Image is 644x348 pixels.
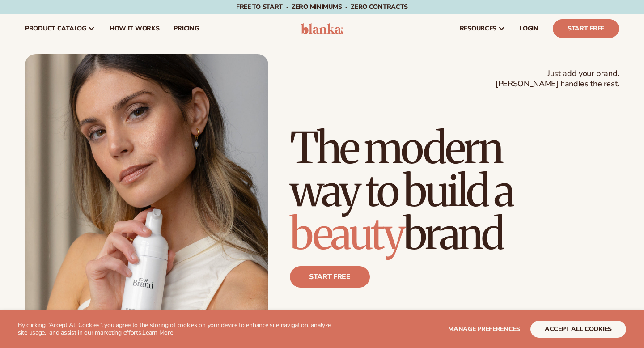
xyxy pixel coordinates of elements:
[290,266,370,288] a: Start free
[496,68,619,89] span: Just add your brand. [PERSON_NAME] handles the rest.
[142,328,173,337] a: Learn More
[553,19,619,38] a: Start Free
[290,306,336,325] p: 100K+
[513,14,546,43] a: LOGIN
[354,306,410,325] p: 4.9
[460,25,496,32] span: resources
[174,25,199,32] span: pricing
[290,207,403,261] span: beauty
[166,14,206,43] a: pricing
[448,325,520,333] span: Manage preferences
[110,25,160,32] span: How It Works
[520,25,538,32] span: LOGIN
[448,321,520,338] button: Manage preferences
[530,321,626,338] button: accept all cookies
[290,127,619,255] h1: The modern way to build a brand
[18,322,336,337] p: By clicking "Accept All Cookies", you agree to the storing of cookies on your device to enhance s...
[453,14,513,43] a: resources
[428,306,496,325] p: 450+
[301,23,343,34] img: logo
[18,14,102,43] a: product catalog
[25,25,86,32] span: product catalog
[102,14,167,43] a: How It Works
[236,3,408,11] span: Free to start · ZERO minimums · ZERO contracts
